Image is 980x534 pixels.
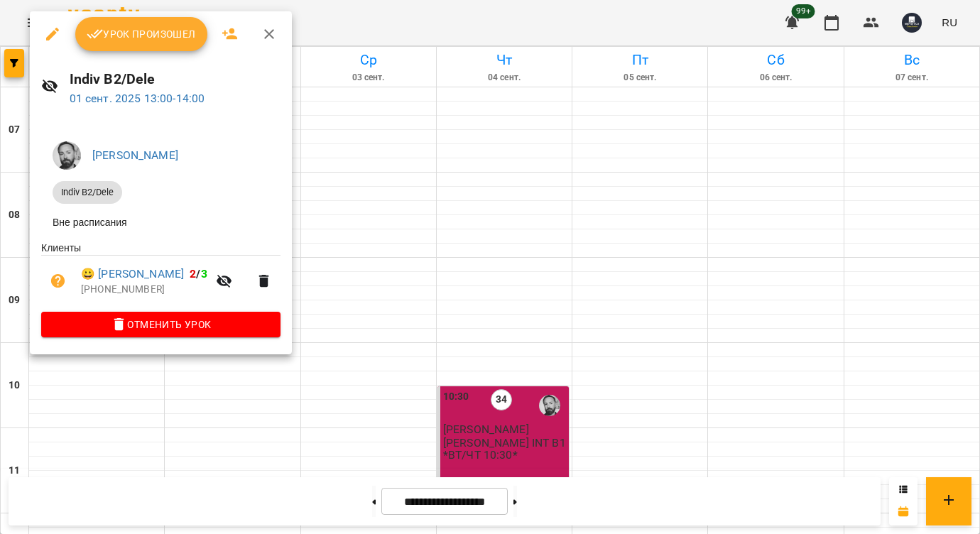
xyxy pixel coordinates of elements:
button: Отменить Урок [41,312,281,337]
li: Вне расписания [41,209,281,235]
button: Визит пока не оплачен. Добавить оплату? [41,264,75,298]
a: 01 сент. 2025 13:00-14:00 [70,92,205,105]
span: 3 [201,267,207,280]
p: [PHONE_NUMBER] [81,283,207,297]
a: 😀 [PERSON_NAME] [81,266,184,283]
span: Урок произошел [87,26,196,43]
span: 2 [190,267,196,280]
b: / [190,267,207,280]
button: Урок произошел [75,17,207,51]
h6: Indiv B2/Dele [70,68,281,90]
ul: Клиенты [41,241,281,312]
a: [PERSON_NAME] [92,148,178,162]
span: Indiv B2/Dele [53,186,122,199]
img: 5cf2164e7121e4027c30884418b2cb5a.png [53,141,81,170]
span: Отменить Урок [53,316,269,333]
